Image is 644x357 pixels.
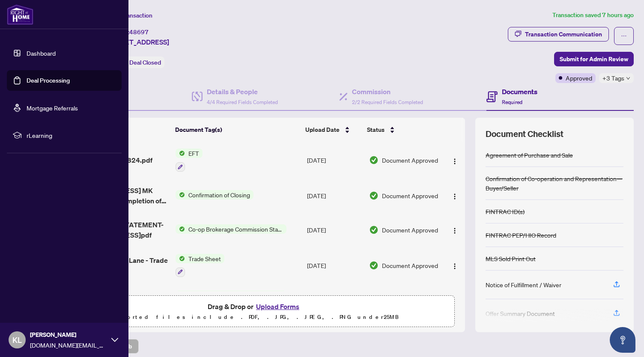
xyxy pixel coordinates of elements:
[176,254,185,263] img: Status Icon
[176,291,185,300] img: Status Icon
[382,191,438,200] span: Document Approved
[486,128,563,140] span: Document Checklist
[30,340,107,350] span: [DOMAIN_NAME][EMAIL_ADDRESS][DOMAIN_NAME]
[304,247,366,284] td: [DATE]
[486,174,623,193] div: Confirmation of Co-operation and Representation—Buyer/Seller
[176,224,286,234] button: Status IconCo-op Brokerage Commission Statement
[369,191,379,200] img: Document Status
[448,189,462,202] button: Logo
[451,158,458,165] img: Logo
[369,155,379,165] img: Document Status
[129,28,149,36] span: 48697
[176,149,203,172] button: Status IconEFT
[106,57,164,68] div: Status:
[566,73,592,83] span: Approved
[27,104,78,112] a: Mortgage Referrals
[621,33,627,39] span: ellipsis
[560,52,628,66] span: Submit for Admin Review
[382,155,438,165] span: Document Approved
[552,10,634,20] article: Transaction saved 7 hours ago
[304,284,366,321] td: [DATE]
[554,52,634,66] button: Submit for Admin Review
[602,73,624,83] span: +3 Tags
[448,259,462,272] button: Logo
[382,261,438,270] span: Document Approved
[508,27,609,42] button: Transaction Communication
[486,150,573,160] div: Agreement of Purchase and Sale
[448,223,462,237] button: Logo
[27,131,116,140] span: rLearning
[27,49,56,57] a: Dashboard
[369,225,379,235] img: Document Status
[207,99,278,105] span: 4/4 Required Fields Completed
[30,330,107,339] span: [PERSON_NAME]
[451,193,458,200] img: Logo
[486,280,561,289] div: Notice of Fulfillment / Waiver
[185,149,203,158] span: EFT
[382,225,438,235] span: Document Approved
[304,178,366,213] td: [DATE]
[451,263,458,270] img: Logo
[172,118,302,142] th: Document Tag(s)
[27,77,70,84] a: Deal Processing
[486,230,556,240] div: FINTRAC PEP/HIO Record
[367,125,385,134] span: Status
[106,37,169,47] span: [STREET_ADDRESS]
[176,149,185,158] img: Status Icon
[486,254,536,263] div: MLS Sold Print Out
[352,86,423,97] h4: Commission
[352,99,423,105] span: 2/2 Required Fields Completed
[107,12,152,19] span: View Transaction
[304,142,366,178] td: [DATE]
[185,224,286,234] span: Co-op Brokerage Commission Statement
[185,291,286,300] span: Commission Statement Sent to Lawyer
[176,190,253,199] button: Status IconConfirmation of Closing
[185,254,224,263] span: Trade Sheet
[502,86,537,97] h4: Documents
[207,86,278,97] h4: Details & People
[610,327,635,353] button: Open asap
[364,118,441,142] th: Status
[302,118,364,142] th: Upload Date
[208,301,302,312] span: Drag & Drop or
[176,190,185,199] img: Status Icon
[369,261,379,270] img: Document Status
[176,254,224,277] button: Status IconTrade Sheet
[304,213,366,247] td: [DATE]
[486,207,525,216] div: FINTRAC ID(s)
[7,4,33,25] img: logo
[451,227,458,234] img: Logo
[525,27,602,41] div: Transaction Communication
[305,125,340,134] span: Upload Date
[626,76,630,80] span: down
[55,296,454,327] span: Drag & Drop orUpload FormsSupported files include .PDF, .JPG, .JPEG, .PNG under25MB
[185,190,253,199] span: Confirmation of Closing
[176,224,185,234] img: Status Icon
[502,99,522,105] span: Required
[60,312,449,322] p: Supported files include .PDF, .JPG, .JPEG, .PNG under 25 MB
[448,153,462,167] button: Logo
[129,59,161,66] span: Deal Closed
[12,334,22,346] span: KL
[176,291,286,314] button: Status IconCommission Statement Sent to Lawyer
[253,301,302,312] button: Upload Forms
